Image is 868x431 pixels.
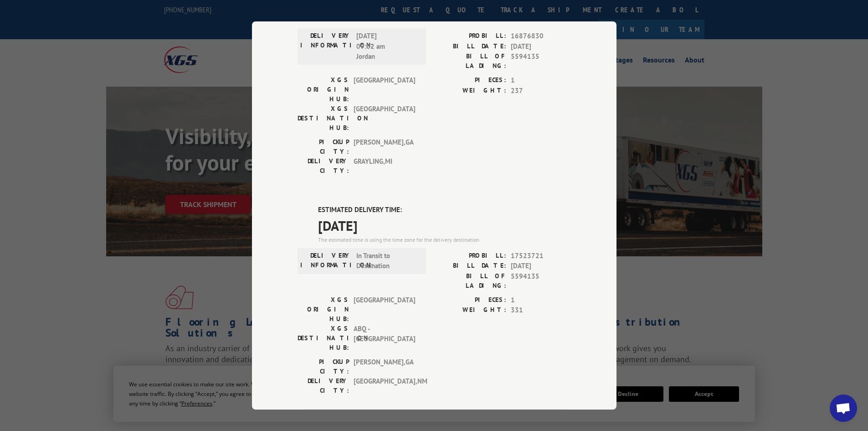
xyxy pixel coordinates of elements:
[354,295,415,324] span: [GEOGRAPHIC_DATA]
[434,271,506,291] label: BILL OF LADING:
[830,395,857,422] div: Open chat
[318,236,571,244] div: The estimated time is using the time zone for the delivery destination.
[354,324,415,353] span: ABQ - [GEOGRAPHIC_DATA]
[354,104,415,133] span: [GEOGRAPHIC_DATA]
[434,305,506,316] label: WEIGHT:
[300,251,352,271] label: DELIVERY INFORMATION:
[511,271,571,291] span: 5594135
[300,31,352,62] label: DELIVERY INFORMATION:
[356,251,418,271] span: In Transit to Destination
[354,357,415,376] span: [PERSON_NAME] , GA
[354,156,415,176] span: GRAYLING , MI
[511,86,571,96] span: 237
[434,42,506,52] label: BILL DATE:
[318,215,571,236] span: [DATE]
[511,261,571,271] span: [DATE]
[298,324,349,353] label: XGS DESTINATION HUB:
[511,295,571,306] span: 1
[511,305,571,316] span: 331
[298,156,349,176] label: DELIVERY CITY:
[434,75,506,86] label: PIECES:
[511,31,571,42] span: 16876830
[298,104,349,133] label: XGS DESTINATION HUB:
[434,86,506,96] label: WEIGHT:
[434,261,506,271] label: BILL DATE:
[434,295,506,306] label: PIECES:
[434,52,506,71] label: BILL OF LADING:
[298,376,349,395] label: DELIVERY CITY:
[298,137,349,156] label: PICKUP CITY:
[434,251,506,261] label: PROBILL:
[298,75,349,104] label: XGS ORIGIN HUB:
[356,31,418,62] span: [DATE] 09:02 am Jordan
[354,376,415,395] span: [GEOGRAPHIC_DATA] , NM
[511,251,571,261] span: 17523721
[434,31,506,42] label: PROBILL:
[298,357,349,376] label: PICKUP CITY:
[298,295,349,324] label: XGS ORIGIN HUB:
[354,137,415,156] span: [PERSON_NAME] , GA
[354,75,415,104] span: [GEOGRAPHIC_DATA]
[511,75,571,86] span: 1
[511,52,571,71] span: 5594135
[318,205,571,215] label: ESTIMATED DELIVERY TIME:
[511,42,571,52] span: [DATE]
